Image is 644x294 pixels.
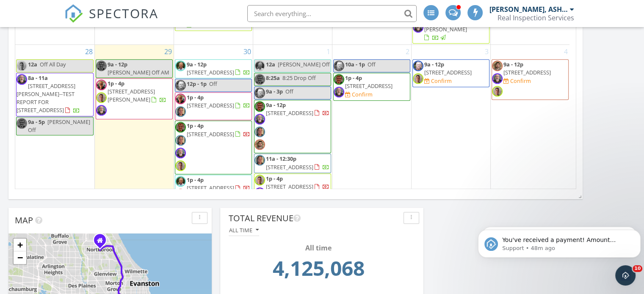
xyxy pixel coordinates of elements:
span: 11a - 12:30p [266,155,296,162]
img: thumbnail_img1351.jpg [334,60,344,71]
img: 70621596858__288f7849bc5b47598fabecf9cd2160cd.jpeg [334,87,344,97]
img: The Best Home Inspection Software - Spectora [64,4,83,23]
iframe: Intercom notifications message [475,212,644,271]
a: 1p - 4p [STREET_ADDRESS] [175,121,252,174]
div: All time [229,227,259,233]
td: Go to October 2, 2025 [332,44,411,203]
span: 12a [266,60,275,68]
a: 1p - 4p [STREET_ADDRESS] [187,122,250,137]
a: Go to October 1, 2025 [325,45,332,58]
a: 1p - 4p [STREET_ADDRESS][PERSON_NAME] [108,80,166,103]
span: [PERSON_NAME] Off [28,118,90,134]
span: 10a - 1p [345,60,365,68]
td: Go to September 28, 2025 [15,44,94,203]
img: brian.jpeg [334,74,344,85]
span: 8:25 Drop Off [282,74,316,82]
img: 70621596858__288f7849bc5b47598fabecf9cd2160cd.jpeg [254,114,265,124]
button: All time [229,225,259,236]
a: 9a - 12p [STREET_ADDRESS] [175,59,252,78]
a: 1p - 4p [STREET_ADDRESS][PERSON_NAME] [96,78,173,119]
iframe: Intercom live chat [615,265,636,286]
img: selfie.jpg [413,73,423,84]
img: 20140629_193914.jpg [175,60,186,71]
span: 12a [28,60,37,68]
span: [STREET_ADDRESS] [187,184,234,192]
a: 1p - 4p [STREET_ADDRESS] [187,93,250,109]
img: 70621596858__288f7849bc5b47598fabecf9cd2160cd.jpeg [175,148,186,158]
img: selfie.jpg [96,92,107,103]
span: Map [15,214,33,226]
img: brian.jpeg [254,74,265,85]
a: Confirm [503,77,531,85]
a: Confirm [345,91,373,99]
span: 9a - 5p [28,118,45,126]
a: 9a - 12p [STREET_ADDRESS] [503,60,551,76]
span: [STREET_ADDRESS] [266,109,313,117]
a: 9a - 12p [STREET_ADDRESS] [254,100,331,154]
div: All time [231,243,406,253]
a: 1p - 4p [STREET_ADDRESS] Confirm [333,73,410,101]
span: Off [285,88,293,95]
div: Confirm [431,77,452,84]
a: 1p - 4p [STREET_ADDRESS] [254,173,331,201]
span: Off [368,60,376,68]
img: 70621596858__288f7849bc5b47598fabecf9cd2160cd.jpeg [413,22,423,33]
span: [STREET_ADDRESS] [187,69,234,76]
span: [PERSON_NAME] Off AM [108,69,169,76]
a: 1p - 4p [STREET_ADDRESS] [175,92,252,120]
span: [STREET_ADDRESS][PERSON_NAME] [108,88,155,103]
img: brian.jpeg [96,60,107,71]
td: Go to October 3, 2025 [411,44,490,203]
td: 4125068.13 [231,253,406,289]
img: 20140629_193914.jpg [175,176,186,187]
img: brian.jpeg [17,118,27,129]
span: 8a - 11a [28,74,48,82]
a: 9a - 12p [STREET_ADDRESS] [424,60,472,76]
a: 1p - 4p [STREET_ADDRESS] [266,175,329,190]
td: Go to September 30, 2025 [174,44,253,203]
span: You've received a payment! Amount $855.00 Fee $23.81 Net $831.19 Transaction # pi_3SCibQK7snlDGpR... [28,25,152,115]
a: 9a - 12p [STREET_ADDRESS] Confirm [412,59,489,87]
a: 9a - 12p [STREET_ADDRESS] [266,101,329,117]
img: selfie_2.png [254,155,265,165]
span: [STREET_ADDRESS] [266,163,313,171]
span: 1p - 4p [187,176,204,184]
div: Real Inspection Services [498,14,574,22]
p: Message from Support, sent 48m ago [28,33,155,40]
img: selfie.jpg [175,160,186,171]
input: Search everything... [247,5,417,22]
span: 9a - 12p [108,60,127,68]
span: [STREET_ADDRESS] [187,102,234,109]
span: 9a - 12p [266,101,286,109]
span: 9a - 3p [266,88,283,95]
a: Go to October 2, 2025 [404,45,411,58]
div: Confirm [510,77,531,84]
img: selfie_.png [96,80,107,90]
span: SPECTORA [89,4,158,22]
span: 1p - 4p [266,175,283,182]
a: 11a - 12:30p [STREET_ADDRESS] [266,155,329,170]
img: thumbnail_img1351.jpg [254,88,265,98]
span: [PERSON_NAME] Off [278,60,330,68]
img: selfie_.png [175,93,186,104]
div: 1363 Shermer Rd Suite 320, Northbrook IL 60062 [100,240,105,245]
img: brian.jpeg [175,122,186,132]
a: Go to October 4, 2025 [562,45,569,58]
span: 9a - 12p [187,60,207,68]
img: selfie.jpg [254,175,265,185]
td: Go to October 1, 2025 [253,44,332,203]
span: Off All Day [40,60,66,68]
img: selfie__2.png [492,60,503,71]
a: 1p - 4p [STREET_ADDRESS] [345,74,392,90]
a: Go to September 28, 2025 [83,45,94,58]
a: Zoom out [14,251,26,264]
a: Confirm [424,77,452,85]
img: 70621596858__288f7849bc5b47598fabecf9cd2160cd.jpeg [254,187,265,198]
a: 8a - 11a [STREET_ADDRESS][PERSON_NAME]--TEST REPORT FOR [STREET_ADDRESS] [17,74,80,114]
a: 1p - 4p [STREET_ADDRESS] [175,175,252,203]
a: Go to September 29, 2025 [163,45,174,58]
a: 1p - 4p [STREET_ADDRESS] [187,176,250,192]
a: Go to September 30, 2025 [242,45,253,58]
